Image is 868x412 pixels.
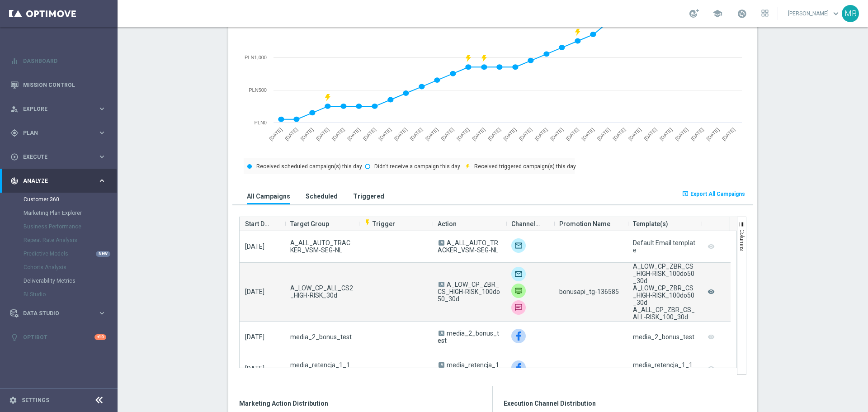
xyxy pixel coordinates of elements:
[10,105,98,113] div: Explore
[10,334,107,341] button: lightbulb Optibot +10
[98,104,106,113] i: keyboard_arrow_right
[438,239,498,254] span: A_ALL_AUTO_TRACKER_VSM-SEG-NL
[842,5,859,22] div: MB
[10,177,98,185] div: Analyze
[10,81,107,89] button: Mission Control
[633,239,696,254] div: Default Email template
[245,215,272,233] span: Start Date
[23,106,98,112] span: Explore
[353,192,384,200] h3: Triggered
[10,57,107,65] button: equalizer Dashboard
[633,215,668,233] span: Template(s)
[10,57,19,65] i: equalizer
[633,361,696,376] div: media_retencja_1_14
[739,229,745,251] span: Columns
[268,127,283,142] text: [DATE]
[24,196,94,203] a: Customer 360
[10,153,19,161] i: play_circle_outline
[10,177,19,185] i: track_changes
[346,127,361,142] text: [DATE]
[96,251,110,257] div: NEW
[831,9,841,19] span: keyboard_arrow_down
[705,127,720,142] text: [DATE]
[290,284,353,299] span: A_LOW_CP_ALL_CS2_HIGH-RISK_30d
[511,300,526,315] div: SMS
[23,154,98,160] span: Execute
[98,152,106,161] i: keyboard_arrow_right
[290,215,329,233] span: Target Group
[364,220,395,227] span: Trigger
[9,396,17,404] i: settings
[10,153,107,161] div: play_circle_outline Execute keyboard_arrow_right
[10,177,107,185] button: track_changes Analyze keyboard_arrow_right
[680,188,746,200] button: open_in_browser Export All Campaigns
[303,188,340,204] button: Scheduled
[438,330,499,344] span: media_2_bonus_test
[633,263,696,284] div: A_LOW_CP_ZBR_CS_HIGH-RISK_100do50_30d
[247,192,290,200] h3: All Campaigns
[24,274,117,288] div: Deliverability Metrics
[10,105,19,113] i: person_search
[565,127,580,142] text: [DATE]
[98,128,106,137] i: keyboard_arrow_right
[351,188,387,204] button: Triggered
[249,87,267,93] text: PLN500
[487,127,502,142] text: [DATE]
[511,267,526,281] img: Optimail
[315,127,330,142] text: [DATE]
[256,163,362,170] text: Received scheduled campaign(s) this day
[471,127,486,142] text: [DATE]
[511,329,526,343] div: Facebook Custom Audience
[438,361,499,376] span: media_retencja_1_14
[290,333,352,341] span: media_2_bonus_test
[364,219,371,226] i: flash_on
[98,176,106,185] i: keyboard_arrow_right
[245,188,292,204] button: All Campaigns
[239,399,481,407] h3: Marketing Action Distribution
[518,127,533,142] text: [DATE]
[10,310,107,317] button: Data Studio keyboard_arrow_right
[707,286,716,298] i: remove_red_eye
[439,362,444,368] span: A
[362,127,377,142] text: [DATE]
[511,284,526,298] img: Private message
[559,288,619,295] span: bonusapi_tg-136585
[23,130,98,136] span: Plan
[10,333,19,341] i: lightbulb
[10,129,107,137] button: gps_fixed Plan keyboard_arrow_right
[23,325,94,349] a: Optibot
[245,365,264,372] span: [DATE]
[24,277,94,284] a: Deliverability Metrics
[633,333,694,341] div: media_2_bonus_test
[438,281,500,303] span: A_LOW_CP_ZBR_CS_HIGH-RISK_100do50_30d
[23,49,106,73] a: Dashboard
[374,163,460,170] text: Didn't receive a campaign this day
[511,360,526,375] div: Facebook Custom Audience
[504,399,746,407] h3: Execution Channel Distribution
[438,215,457,233] span: Action
[299,127,314,142] text: [DATE]
[439,331,444,336] span: A
[10,49,106,73] div: Dashboard
[254,120,267,125] text: PLN0
[10,73,106,97] div: Mission Control
[511,238,526,253] div: Target group only
[24,193,117,206] div: Customer 360
[511,215,541,233] span: Channel(s)
[245,288,264,295] span: [DATE]
[439,240,444,246] span: A
[290,361,353,376] span: media_retencja_1_14
[94,334,106,340] div: +10
[377,127,392,142] text: [DATE]
[580,127,595,142] text: [DATE]
[10,105,107,113] button: person_search Explore keyboard_arrow_right
[10,325,106,349] div: Optibot
[24,220,117,233] div: Business Performance
[643,127,658,142] text: [DATE]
